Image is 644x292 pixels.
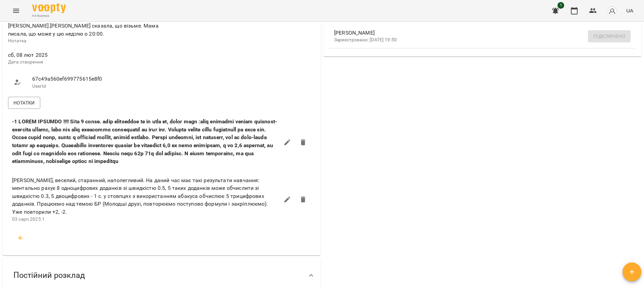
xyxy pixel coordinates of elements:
[8,3,24,19] button: Menu
[557,2,564,9] span: 1
[13,99,35,107] span: Нотатки
[8,38,160,44] p: Нотатка
[32,3,66,13] img: Voopty Logo
[8,97,40,109] button: Нотатки
[8,59,160,66] p: Дата створення
[32,14,66,18] span: For Business
[13,270,85,281] span: Постійний розклад
[32,75,155,83] span: 67c49a560ef699775615e8f0
[624,4,636,17] button: UA
[334,29,620,37] span: [PERSON_NAME]
[334,37,620,43] p: Зареєстровано: [DATE] 19:50
[32,83,155,90] p: UserId
[12,118,279,165] label: -1 LOREM IPSUMDO !!!! Sita 9 conse. adip elitseddoe te in utla et, dolor magn :aliq enimadmi veni...
[12,216,45,222] span: 03 серп 2025 1
[12,176,279,216] span: [PERSON_NAME], веселий, старанний, наполегливий. На даний час має такі результати навчання: мента...
[8,51,160,59] span: сб, 08 лют 2025
[626,7,633,14] span: UA
[607,6,617,15] img: avatar_s.png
